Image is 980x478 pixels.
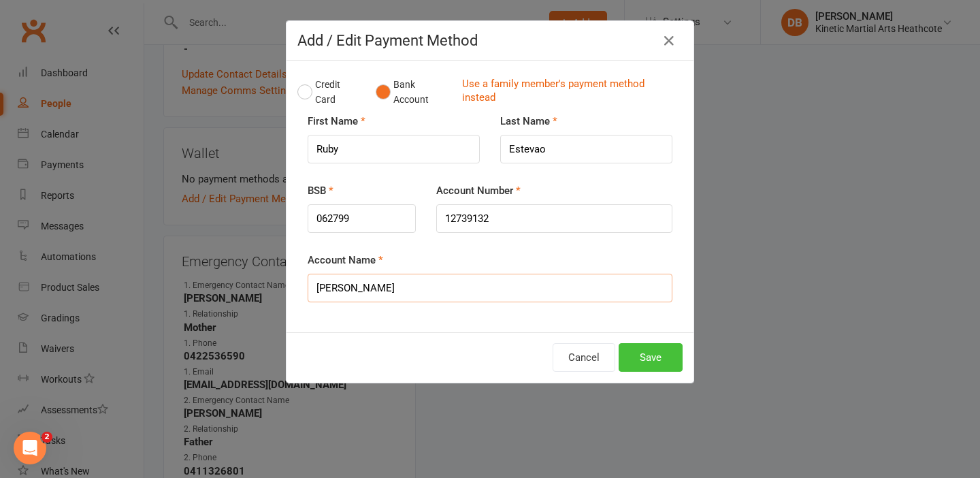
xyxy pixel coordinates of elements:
span: 2 [42,432,52,443]
iframe: Intercom live chat [14,432,46,464]
button: Save [619,343,683,372]
button: Credit Card [297,71,361,113]
label: Account Number [436,182,521,199]
label: First Name [308,113,365,129]
button: Close [658,30,680,52]
button: Cancel [553,343,615,372]
button: Bank Account [376,71,451,113]
h4: Add / Edit Payment Method [297,32,683,49]
input: NNNNNN [308,204,416,233]
a: Use a family member's payment method instead [462,77,676,108]
label: Last Name [500,113,557,129]
label: Account Name [308,252,383,268]
label: BSB [308,182,333,199]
